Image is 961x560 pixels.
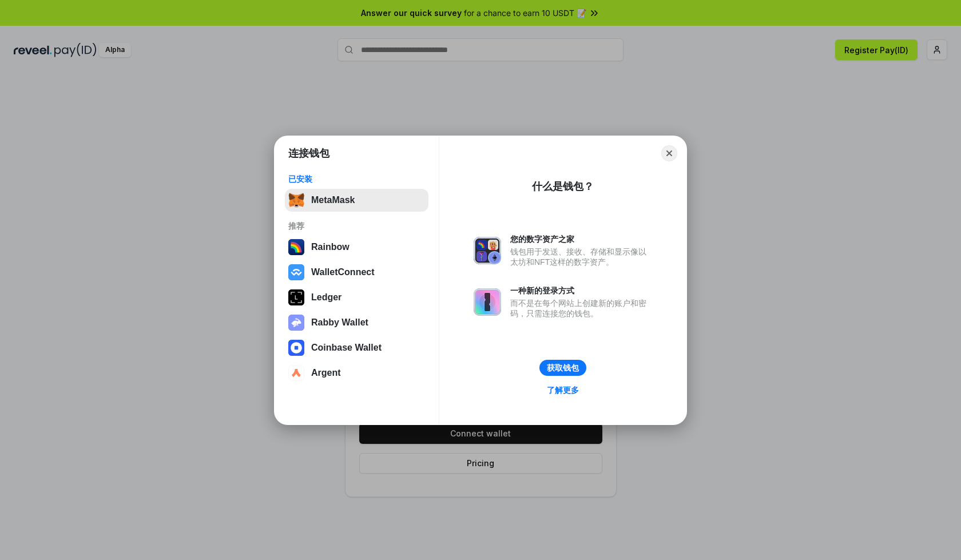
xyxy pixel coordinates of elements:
[532,180,594,193] div: 什么是钱包？
[539,360,586,376] button: 获取钱包
[311,267,375,277] div: WalletConnect
[540,383,586,398] a: 了解更多
[474,288,501,316] img: svg+xml,%3Csvg%20xmlns%3D%22http%3A%2F%2Fwww.w3.org%2F2000%2Fsvg%22%20fill%3D%22none%22%20viewBox...
[285,189,428,212] button: MetaMask
[311,368,341,378] div: Argent
[288,315,304,331] img: svg+xml,%3Csvg%20xmlns%3D%22http%3A%2F%2Fwww.w3.org%2F2000%2Fsvg%22%20fill%3D%22none%22%20viewBox...
[661,145,677,161] button: Close
[311,195,355,205] div: MetaMask
[288,289,304,305] img: svg+xml,%3Csvg%20xmlns%3D%22http%3A%2F%2Fwww.w3.org%2F2000%2Fsvg%22%20width%3D%2228%22%20height%3...
[288,146,329,160] h1: 连接钱包
[311,292,341,303] div: Ledger
[288,365,304,381] img: svg+xml,%3Csvg%20width%3D%2228%22%20height%3D%2228%22%20viewBox%3D%220%200%2028%2028%22%20fill%3D...
[288,264,304,280] img: svg+xml,%3Csvg%20width%3D%2228%22%20height%3D%2228%22%20viewBox%3D%220%200%2028%2028%22%20fill%3D...
[285,362,428,384] button: Argent
[285,311,428,334] button: Rabby Wallet
[474,237,501,264] img: svg+xml,%3Csvg%20xmlns%3D%22http%3A%2F%2Fwww.w3.org%2F2000%2Fsvg%22%20fill%3D%22none%22%20viewBox...
[288,192,304,208] img: svg+xml,%3Csvg%20fill%3D%22none%22%20height%3D%2233%22%20viewBox%3D%220%200%2035%2033%22%20width%...
[288,340,304,356] img: svg+xml,%3Csvg%20width%3D%2228%22%20height%3D%2228%22%20viewBox%3D%220%200%2028%2028%22%20fill%3D...
[547,385,579,395] div: 了解更多
[288,239,304,255] img: svg+xml,%3Csvg%20width%3D%22120%22%20height%3D%22120%22%20viewBox%3D%220%200%20120%20120%22%20fil...
[510,298,652,319] div: 而不是在每个网站上创建新的账户和密码，只需连接您的钱包。
[285,336,428,359] button: Coinbase Wallet
[510,247,652,267] div: 钱包用于发送、接收、存储和显示像以太坊和NFT这样的数字资产。
[311,317,368,328] div: Rabby Wallet
[285,261,428,284] button: WalletConnect
[288,174,425,184] div: 已安装
[510,285,652,296] div: 一种新的登录方式
[510,234,652,244] div: 您的数字资产之家
[288,221,425,231] div: 推荐
[311,343,382,353] div: Coinbase Wallet
[285,286,428,309] button: Ledger
[547,363,579,373] div: 获取钱包
[285,236,428,259] button: Rainbow
[311,242,350,252] div: Rainbow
